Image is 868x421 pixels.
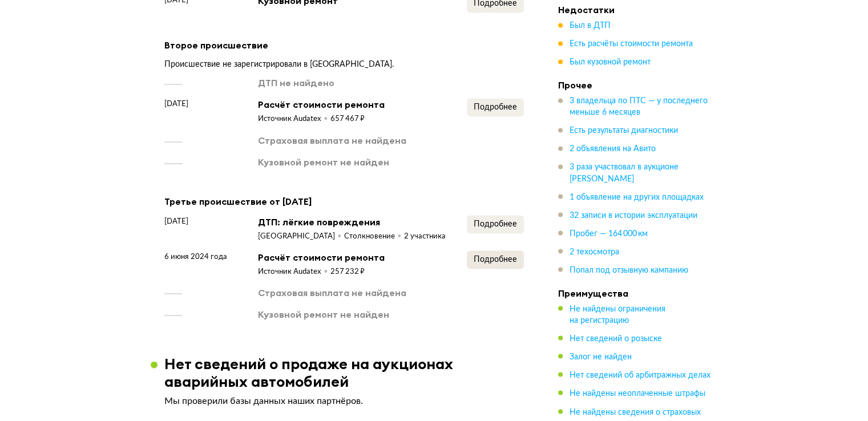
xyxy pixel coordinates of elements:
div: Кузовной ремонт не найден [258,156,389,168]
div: Расчёт стоимости ремонта [258,250,385,263]
span: [DATE] [164,215,188,226]
div: Второе происшествие [164,38,524,52]
span: Есть расчёты стоимости ремонта [570,41,693,48]
div: 257 232 ₽ [330,266,365,277]
span: Был кузовной ремонт [570,59,651,67]
div: Источник Audatex [258,266,330,277]
span: Не найдены неоплаченные штрафы [570,390,705,398]
span: Нет сведений о розыске [570,335,662,343]
p: Мы проверили базы данных наших партнёров. [164,395,524,406]
h4: Недостатки [558,5,718,16]
div: Третье происшествие от [DATE] [164,193,524,208]
span: Нет сведений об арбитражных делах [570,371,710,379]
span: Не найдены ограничения на регистрацию [570,305,665,325]
span: 6 июня 2024 года [164,250,227,262]
span: 2 объявления на Авито [570,145,656,153]
div: Столкновение [344,231,404,241]
span: 32 записи в истории эксплуатации [570,212,697,220]
span: Подробнее [474,255,517,263]
span: Подробнее [474,220,517,228]
span: 3 раза участвовал в аукционе [PERSON_NAME] [570,164,679,183]
button: Подробнее [467,215,524,233]
div: [GEOGRAPHIC_DATA] [258,231,344,241]
span: Был в ДТП [570,22,611,30]
div: ДТП не найдено [258,76,334,89]
div: Происшествие не зарегистрировали в [GEOGRAPHIC_DATA]. [164,59,524,70]
span: [DATE] [164,98,188,110]
button: Подробнее [467,250,524,269]
button: Подробнее [467,98,524,116]
span: Пробег — 164 000 км [570,230,648,238]
span: 2 техосмотра [570,248,619,256]
span: Залог не найден [570,353,632,361]
span: Подробнее [474,103,517,111]
div: Страховая выплата не найдена [258,286,406,298]
span: 3 владельца по ПТС — у последнего меньше 6 месяцев [570,98,708,117]
h4: Прочее [558,80,718,91]
span: Есть результаты диагностики [570,127,678,135]
span: Попал под отзывную кампанию [570,266,688,274]
div: 657 467 ₽ [330,114,365,124]
div: Страховая выплата не найдена [258,134,406,147]
div: Кузовной ремонт не найден [258,307,389,320]
h3: Нет сведений о продаже на аукционах аварийных автомобилей [164,354,538,390]
div: Расчёт стоимости ремонта [258,98,385,111]
div: ДТП: лёгкие повреждения [258,215,446,228]
div: 2 участника [404,231,446,241]
div: Источник Audatex [258,114,330,124]
span: 1 объявление на других площадках [570,193,704,201]
h4: Преимущества [558,288,718,299]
